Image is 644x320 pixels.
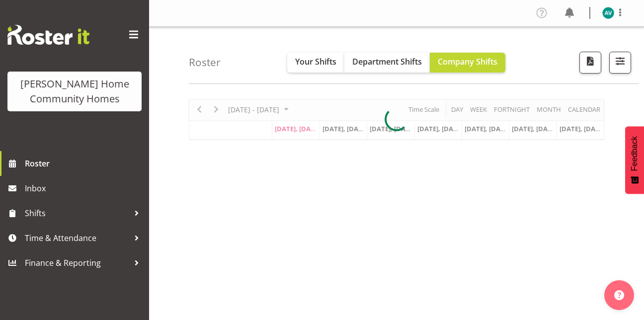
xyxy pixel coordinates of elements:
[25,231,129,245] span: Time & Attendance
[602,7,614,19] img: asiasiga-vili8528.jpg
[25,156,144,171] span: Roster
[579,52,601,74] button: Download a PDF of the roster according to the set date range.
[295,56,336,67] span: Your Shifts
[614,290,624,300] img: help-xxl-2.png
[344,53,430,73] button: Department Shifts
[25,206,129,221] span: Shifts
[430,53,505,73] button: Company Shifts
[189,57,221,68] h4: Roster
[609,52,631,74] button: Filter Shifts
[25,255,129,270] span: Finance & Reporting
[438,56,497,67] span: Company Shifts
[25,181,144,196] span: Inbox
[7,25,89,45] img: Rosterit website logo
[352,56,422,67] span: Department Shifts
[630,136,639,171] span: Feedback
[287,53,344,73] button: Your Shifts
[17,77,132,106] div: [PERSON_NAME] Home Community Homes
[625,126,644,194] button: Feedback - Show survey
